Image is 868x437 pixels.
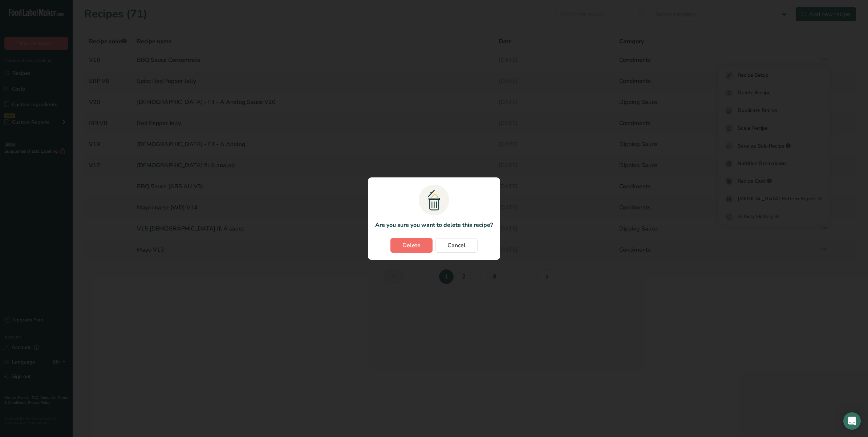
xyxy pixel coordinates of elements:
button: Delete [390,238,433,253]
span: Delete [402,241,421,250]
button: Cancel [435,238,478,253]
div: Open Intercom Messenger [843,412,861,430]
p: Are you sure you want to delete this recipe? [375,221,493,229]
span: Cancel [447,241,466,250]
